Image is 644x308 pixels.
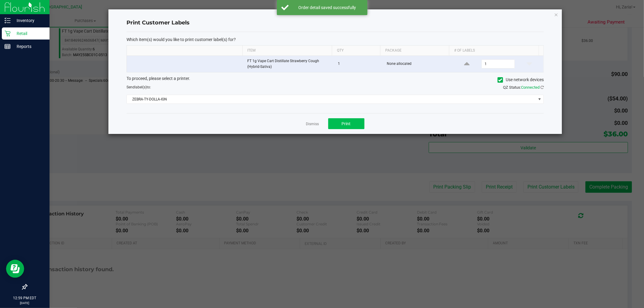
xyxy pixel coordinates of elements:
[3,295,47,301] p: 12:59 PM EDT
[503,85,544,90] span: QZ Status:
[449,46,538,56] th: # of labels
[306,122,319,127] a: Dismiss
[135,85,147,89] span: label(s)
[5,43,11,49] inline-svg: Reports
[383,56,453,72] td: None allocated
[342,121,351,126] span: Print
[521,85,540,90] span: Connected
[3,301,47,305] p: [DATE]
[122,75,548,84] div: To proceed, please select a printer.
[334,56,383,72] td: 1
[6,260,24,278] iframe: Resource center
[11,30,47,37] p: Retail
[127,95,536,103] span: ZEBRA-TY-DOLLA-IGN
[332,46,380,56] th: Qty
[380,46,449,56] th: Package
[498,77,544,83] label: Use network devices
[5,30,11,37] inline-svg: Retail
[244,56,334,72] td: FT 1g Vape Cart Distillate Strawberry Cough (Hybrid-Sativa)
[11,17,47,24] p: Inventory
[127,85,151,89] span: Send to:
[292,5,363,11] div: Order detail saved successfully
[127,37,544,42] p: Which item(s) would you like to print customer label(s) for?
[5,17,11,24] inline-svg: Inventory
[242,46,332,56] th: Item
[127,19,544,27] h4: Print Customer Labels
[11,43,47,50] p: Reports
[328,118,364,129] button: Print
